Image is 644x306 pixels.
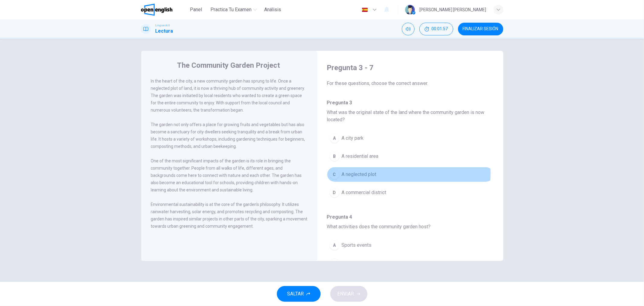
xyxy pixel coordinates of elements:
span: A commercial district [342,189,386,196]
button: Practica tu examen [208,4,259,15]
div: B [330,259,339,268]
button: Panel [186,4,206,15]
div: C [330,170,339,179]
button: BA residential area [327,149,494,164]
a: OpenEnglish logo [141,4,187,16]
button: FINALIZAR SESIÓN [458,23,503,35]
div: A [330,240,339,250]
h4: Pregunta 4 [327,213,494,221]
img: Profile picture [405,5,415,15]
img: es [361,8,369,12]
h4: The Community Garden Project [177,60,280,70]
span: A city park [342,135,364,142]
span: Análisis [264,6,281,13]
span: Linguaskill [155,23,170,28]
div: [PERSON_NAME] [PERSON_NAME] [420,6,486,13]
span: Environmental sustainability is at the core of the garden's philosophy. It utilizes rainwater har... [151,202,308,229]
button: AA city park [327,131,494,146]
div: Silenciar [402,23,415,35]
button: BArt exhibitions [327,256,494,271]
span: What activities does the community garden host? [327,224,431,229]
span: FINALIZAR SESIÓN [463,27,498,31]
div: D [330,188,339,197]
span: A neglected plot [342,171,376,178]
span: What was the original state of the land where the community garden is now located? [327,109,485,122]
span: Panel [190,6,202,13]
h4: Pregunta 3 [327,99,494,106]
h1: Lectura [155,28,173,35]
span: Art exhibitions [342,260,372,267]
button: 00:01:57 [419,23,453,35]
span: 00:01:57 [432,27,448,31]
div: B [330,151,339,161]
h4: Pregunta 3 - 7 [327,63,494,73]
button: SALTAR [277,286,321,302]
span: Practica tu examen [210,6,252,13]
button: DA commercial district [327,185,494,200]
div: Ocultar [419,23,453,35]
span: Sports events [342,242,372,249]
span: A residential area [342,153,379,160]
span: In the heart of the city, a new community garden has sprung to life. Once a neglected plot of lan... [151,79,305,112]
span: One of the most significant impacts of the garden is its role in bringing the community together.... [151,158,302,192]
span: SALTAR [287,290,304,298]
button: CA neglected plot [327,167,494,182]
span: For these questions, choose the correct answer. [327,80,494,87]
span: The garden not only offers a place for growing fruits and vegetables but has also become a sanctu... [151,122,305,149]
div: A [330,133,339,143]
button: Análisis [262,4,284,15]
img: OpenEnglish logo [141,4,173,16]
button: ASports events [327,238,494,253]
